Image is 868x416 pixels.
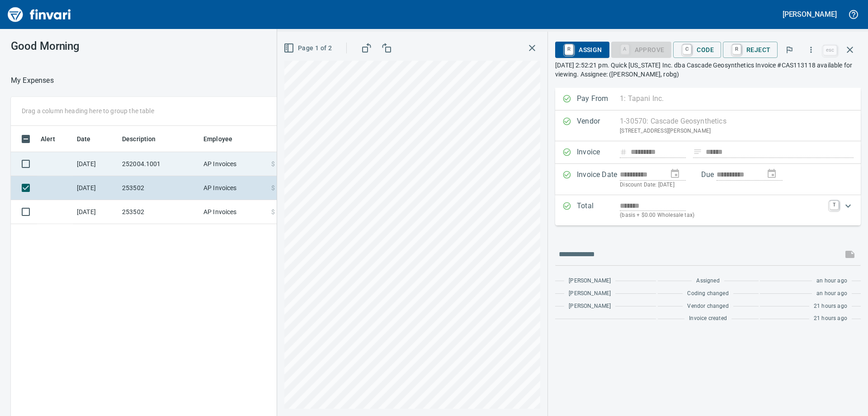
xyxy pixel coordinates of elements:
span: [PERSON_NAME] [569,302,611,311]
p: Drag a column heading here to group the table [22,106,154,115]
button: Page 1 of 2 [282,40,335,57]
span: $ [271,159,275,168]
a: T [830,201,839,210]
nav: breadcrumb [11,75,54,86]
span: Employee [203,134,232,144]
span: an hour ago [816,277,847,286]
span: Assigned [696,277,719,286]
td: [DATE] [73,176,118,200]
img: Finvari [5,4,73,25]
a: R [565,44,573,54]
td: AP Invoices [200,152,268,176]
span: 21 hours ago [814,302,847,311]
span: Vendor changed [687,302,728,311]
span: [PERSON_NAME] [569,277,611,286]
a: esc [823,45,837,55]
span: $ [271,207,275,216]
div: Expand [555,195,861,225]
span: [PERSON_NAME] [569,289,611,298]
div: Coding Required [611,45,672,53]
button: More [801,40,821,60]
td: AP Invoices [200,176,268,200]
h3: Good Morning [11,40,203,53]
h5: [PERSON_NAME] [783,10,837,19]
span: 21 hours ago [814,314,847,323]
p: [DATE] 2:52:21 pm. Quick [US_STATE] Inc. dba Cascade Geosynthetics Invoice #CAS113118 available f... [555,61,861,79]
span: Alert [41,134,67,144]
span: Description [122,134,168,144]
button: RAssign [555,42,609,58]
button: CCode [673,42,721,58]
a: R [732,44,741,54]
span: Alert [41,134,55,144]
td: [DATE] [73,200,118,224]
span: an hour ago [816,289,847,298]
span: Code [680,42,714,57]
span: Amount [274,134,309,144]
span: Assign [562,42,602,57]
button: Flag [779,40,799,60]
td: 252004.1001 [118,152,200,176]
span: Reject [730,42,770,57]
span: $ [271,183,275,192]
p: My Expenses [11,75,54,86]
p: (basis + $0.00 Wholesale tax) [620,211,824,220]
td: AP Invoices [200,200,268,224]
span: Date [77,134,91,144]
a: C [683,44,691,54]
span: Description [122,134,156,144]
span: This records your message into the invoice and notifies anyone mentioned [839,244,861,265]
td: 253502 [118,176,200,200]
button: RReject [723,42,778,58]
td: 253502 [118,200,200,224]
span: Close invoice [821,39,861,61]
span: Coding changed [687,289,728,298]
td: [DATE] [73,152,118,176]
p: Total [577,201,620,220]
button: [PERSON_NAME] [780,7,839,21]
span: Page 1 of 2 [285,43,332,54]
span: Employee [203,134,244,144]
span: Invoice created [689,314,727,323]
span: Date [77,134,103,144]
